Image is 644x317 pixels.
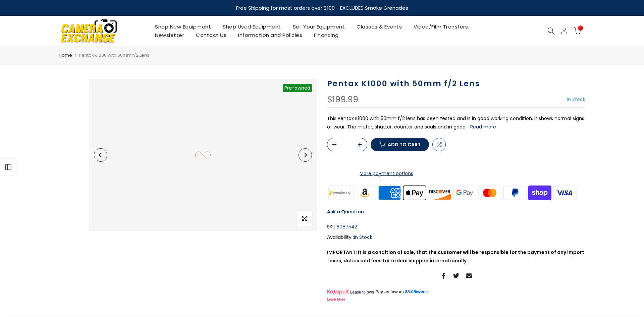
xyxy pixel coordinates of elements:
[440,272,446,280] a: Share on Facebook
[405,289,428,295] a: $8.08/week
[453,272,459,280] a: Share on Twitter
[552,184,578,201] img: visa
[59,52,72,59] a: Home
[371,138,429,151] button: Add to cart
[408,22,474,31] a: Video/Film Transfers
[527,184,552,201] img: shopify pay
[149,22,217,31] a: Shop New Equipment
[336,223,357,231] span: 8087542
[327,223,585,231] div: SKU:
[327,249,584,264] strong: IMPORTANT: It is a condition of sale, that the customer will be responsible for the payment of an...
[327,114,585,131] p: This Pentax K1000 with 50mm f/2 lens has been tested and is in good working condition. It shows n...
[388,142,421,147] span: Add to cart
[502,184,528,201] img: paypal
[287,22,351,31] a: Sell Your Equipment
[377,184,402,201] img: american express
[327,233,585,242] div: Availability :
[79,52,149,58] span: Pentax K1000 with 50mm f/2 Lens
[327,298,345,301] a: Learn More
[452,184,477,201] img: google pay
[308,31,345,39] a: Financing
[350,289,374,295] span: Lease to own
[402,184,427,201] img: apple pay
[327,169,446,178] a: More payment options
[217,22,287,31] a: Shop Used Equipment
[427,184,452,201] img: discover
[354,234,372,241] span: In Stock
[232,31,308,39] a: Information and Policies
[574,27,581,35] a: 0
[352,184,377,201] img: amazon payments
[477,184,502,201] img: master
[149,31,190,39] a: Newsletter
[327,184,352,201] img: synchrony
[299,148,312,162] button: Next
[375,289,404,295] span: Pay as low as
[567,96,585,103] span: In Stock
[327,79,585,89] h1: Pentax K1000 with 50mm f/2 Lens
[190,31,232,39] a: Contact Us
[236,4,408,11] strong: Free Shipping for most orders over $100 - EXCLUDES Smoke Grenades
[466,272,472,280] a: Share on Email
[327,95,358,104] div: $199.99
[351,22,408,31] a: Classes & Events
[94,148,107,162] button: Previous
[470,124,496,130] button: Read more
[578,25,583,31] span: 0
[327,208,364,215] a: Ask a Question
